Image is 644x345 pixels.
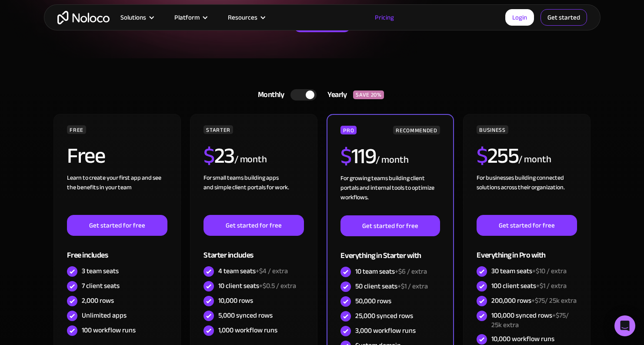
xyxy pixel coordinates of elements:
a: Pricing [364,12,405,23]
a: Get started for free [67,215,167,236]
div: SAVE 20% [353,90,384,99]
a: Get started for free [204,215,304,236]
div: FREE [67,125,86,134]
div: For small teams building apps and simple client portals for work. ‍ [204,173,304,215]
div: 30 team seats [491,266,567,276]
a: home [57,11,110,24]
div: Platform [164,12,217,23]
span: +$75/ 25k extra [491,309,569,332]
div: / month [234,153,267,167]
div: 25,000 synced rows [355,311,413,321]
span: $ [340,136,351,177]
span: +$0.5 / extra [259,279,296,292]
div: 3 team seats [82,266,119,276]
div: STARTER [204,125,233,134]
div: 100,000 synced rows [491,311,577,330]
div: 4 team seats [218,266,288,276]
span: +$1 / extra [397,280,428,293]
a: Get started [541,9,587,26]
div: / month [518,153,551,167]
div: 100 workflow runs [82,325,136,335]
div: Resources [228,12,257,23]
h2: 119 [340,145,376,167]
a: Get started for free [340,215,440,236]
a: Get started for free [477,215,577,236]
span: $ [204,135,214,176]
div: Platform [174,12,200,23]
span: $ [477,135,487,176]
div: Resources [217,12,275,23]
div: Solutions [110,12,164,23]
div: For businesses building connected solutions across their organization. ‍ [477,173,577,215]
div: Monthly [247,88,291,101]
div: PRO [340,126,357,134]
a: Login [505,9,534,26]
div: 100 client seats [491,281,567,291]
span: +$75/ 25k extra [531,294,577,307]
div: 2,000 rows [82,296,114,305]
div: Learn to create your first app and see the benefits in your team ‍ [67,173,167,215]
span: +$6 / extra [395,265,427,278]
div: Unlimited apps [82,311,127,320]
div: Free includes [67,236,167,264]
div: 10,000 workflow runs [491,334,554,344]
div: For growing teams building client portals and internal tools to optimize workflows. [340,174,440,215]
h2: Free [67,145,105,167]
h2: 23 [204,145,234,167]
div: Starter includes [204,236,304,264]
span: +$10 / extra [532,265,567,278]
div: 7 client seats [82,281,120,291]
div: / month [376,153,408,167]
div: Everything in Pro with [477,236,577,264]
div: 10,000 rows [218,296,253,305]
div: Solutions [120,12,146,23]
div: RECOMMENDED [393,126,440,134]
div: 5,000 synced rows [218,311,273,320]
h2: 255 [477,145,518,167]
div: Yearly [317,88,353,101]
div: 200,000 rows [491,296,577,305]
div: Open Intercom Messenger [614,315,635,336]
div: 10 client seats [218,281,296,291]
div: 50,000 rows [355,296,391,306]
div: 10 team seats [355,267,427,276]
div: 3,000 workflow runs [355,326,416,335]
span: +$1 / extra [536,279,567,292]
div: BUSINESS [477,125,508,134]
div: 1,000 workflow runs [218,325,277,335]
div: 50 client seats [355,281,428,291]
div: Everything in Starter with [340,236,440,265]
span: +$4 / extra [256,265,288,278]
